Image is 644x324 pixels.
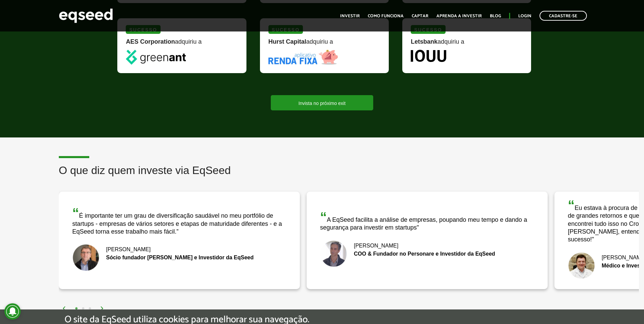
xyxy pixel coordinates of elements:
a: Investir [340,14,360,18]
div: adquiriu a [126,39,238,50]
div: COO & Fundador no Personare e Investidor da EqSeed [320,251,534,257]
img: Renda Fixa [268,50,338,65]
a: Login [518,14,531,18]
img: arrow%20left.svg [62,306,66,310]
a: Captar [412,14,428,18]
img: Iouu [411,50,446,62]
h2: O que diz quem investe via EqSeed [59,165,639,187]
a: Invista no próximo exit [271,95,373,110]
strong: Hurst Capital [268,38,306,45]
img: Bruno Rodrigues [320,240,347,267]
img: EqSeed [59,7,113,25]
a: Blog [490,14,501,18]
img: greenant [126,50,186,65]
strong: Letsbank [411,38,437,45]
span: “ [72,206,79,220]
div: É importante ter um grau de diversificação saudável no meu portfólio de startups - empresas de vá... [72,206,286,236]
span: “ [568,198,575,213]
button: 1 of 2 [73,305,80,312]
a: Como funciona [368,14,404,18]
div: Sócio fundador [PERSON_NAME] e Investidor da EqSeed [72,255,286,260]
button: 2 of 2 [80,305,87,312]
button: 3 of 2 [87,305,93,312]
a: Cadastre-se [540,11,587,21]
div: [PERSON_NAME] [320,243,534,249]
div: adquiriu a [411,39,523,50]
div: A EqSeed facilita a análise de empresas, poupando meu tempo e dando a segurança para investir em ... [320,210,534,232]
div: [PERSON_NAME] [72,247,286,252]
img: Nick Johnston [72,244,99,271]
div: adquiriu a [268,39,380,50]
a: Aprenda a investir [436,14,482,18]
strong: AES Corporation [126,38,175,45]
img: arrow%20right.svg [100,306,104,310]
img: Fernando De Marco [568,252,595,279]
span: “ [320,210,327,224]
